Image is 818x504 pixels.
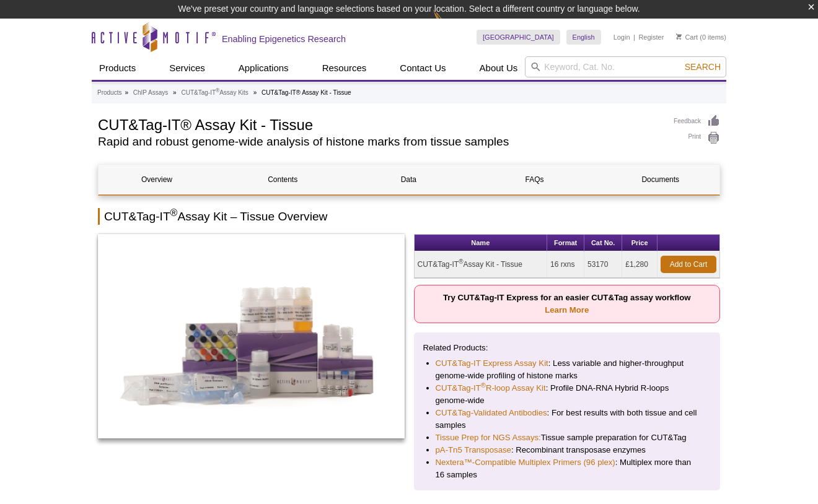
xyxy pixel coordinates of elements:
[125,89,128,96] li: »
[676,33,682,40] img: Your Cart
[216,87,219,93] sup: ®
[633,30,635,45] li: |
[98,208,720,225] h2: CUT&Tag-IT Assay Kit – Tissue Overview
[622,251,657,278] td: £1,280
[477,30,560,45] a: [GEOGRAPHIC_DATA]
[133,87,169,98] a: ChIP Assays
[459,258,463,265] sup: ®
[222,33,346,45] h2: Enabling Epigenetics Research
[676,33,698,41] a: Cart
[415,235,548,251] th: Name
[436,407,547,419] a: CUT&Tag-Validated Antibodies
[231,56,296,80] a: Applications
[676,30,726,45] li: (0 items)
[661,256,716,273] a: Add to Cart
[685,62,721,72] span: Search
[584,251,622,278] td: 53170
[525,56,726,77] input: Keyword, Cat. No.
[638,33,664,41] a: Register
[443,293,691,315] strong: Try CUT&Tag-IT Express for an easier CUT&Tag assay workflow
[162,56,213,80] a: Services
[99,165,215,194] a: Overview
[674,131,720,145] a: Print
[674,115,720,128] a: Feedback
[253,89,257,96] li: »
[92,56,143,80] a: Products
[436,382,699,407] li: : Profile DNA-RNA Hybrid R-loops genome-wide
[436,456,699,481] li: : Multiplex more than 16 samples
[472,56,526,80] a: About Us
[173,89,177,96] li: »
[547,235,584,251] th: Format
[436,432,541,444] a: Tissue Prep for NGS Assays:
[315,56,374,80] a: Resources
[622,235,657,251] th: Price
[436,357,699,382] li: : Less variable and higher-throughput genome-wide profiling of histone marks
[602,165,719,194] a: Documents
[170,207,178,218] sup: ®
[436,357,548,370] a: CUT&Tag-IT Express Assay Kit
[98,136,661,147] h2: Rapid and robust genome-wide analysis of histone marks from tissue samples
[415,251,548,278] td: CUT&Tag-IT Assay Kit - Tissue
[392,56,453,80] a: Contact Us
[423,342,711,354] p: Related Products:
[98,115,661,133] h1: CUT&Tag-IT® Assay Kit - Tissue
[547,251,584,278] td: 16 rxns
[436,444,511,456] a: pA-Tn5 Transposase
[97,87,121,98] a: Products
[566,30,601,45] a: English
[584,235,622,251] th: Cat No.
[436,432,699,444] li: Tissue sample preparation for CUT&Tag
[436,456,615,469] a: Nextera™-Compatible Multiplex Primers (96 plex)
[350,165,467,194] a: Data
[98,234,405,438] img: CUT&Tag-IT Assay Kit - Tissue
[681,61,724,72] button: Search
[481,381,486,389] sup: ®
[545,305,589,315] a: Learn More
[433,9,466,38] img: Change Here
[477,165,593,194] a: FAQs
[613,33,630,41] a: Login
[262,89,351,96] li: CUT&Tag-IT® Assay Kit - Tissue
[181,87,248,98] a: CUT&Tag-IT®Assay Kits
[436,407,699,432] li: : For best results with both tissue and cell samples
[436,382,546,394] a: CUT&Tag-IT®R-loop Assay Kit
[224,165,341,194] a: Contents
[436,444,699,456] li: : Recombinant transposase enzymes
